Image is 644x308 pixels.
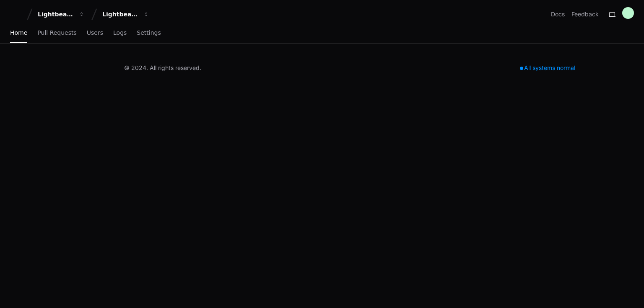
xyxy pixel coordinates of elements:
[38,10,74,18] div: Lightbeam Health
[124,64,201,72] div: © 2024. All rights reserved.
[571,10,599,18] button: Feedback
[10,30,27,35] span: Home
[37,30,76,35] span: Pull Requests
[515,62,580,74] div: All systems normal
[34,7,88,22] button: Lightbeam Health
[102,10,138,18] div: Lightbeam Health Solutions
[37,23,76,43] a: Pull Requests
[551,10,565,18] a: Docs
[113,23,127,43] a: Logs
[87,30,103,35] span: Users
[137,23,161,43] a: Settings
[137,30,161,35] span: Settings
[113,30,127,35] span: Logs
[87,23,103,43] a: Users
[99,7,153,22] button: Lightbeam Health Solutions
[10,23,27,43] a: Home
